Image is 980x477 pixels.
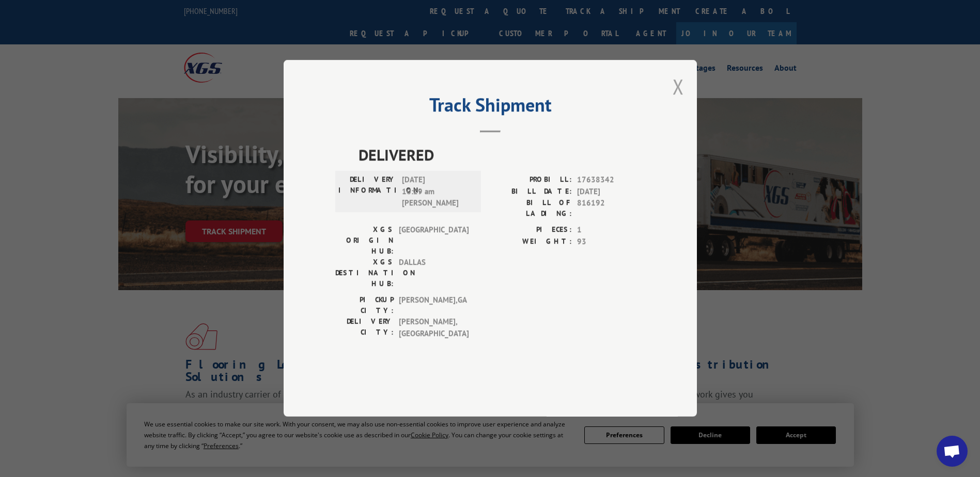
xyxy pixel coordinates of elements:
div: Open chat [937,436,968,467]
span: [PERSON_NAME] , GA [399,295,469,316]
label: BILL OF LADING: [490,198,572,219]
span: [DATE] [577,186,645,198]
button: Close modal [673,73,684,100]
label: XGS DESTINATION HUB: [335,257,394,290]
label: WEIGHT: [490,236,572,248]
span: 816192 [577,198,645,219]
span: 1 [577,225,645,236]
span: [PERSON_NAME] , [GEOGRAPHIC_DATA] [399,316,469,340]
span: 17638342 [577,174,645,186]
label: XGS ORIGIN HUB: [335,225,394,257]
label: PICKUP CITY: [335,295,394,316]
span: 93 [577,236,645,248]
h2: Track Shipment [335,98,645,117]
label: PROBILL: [490,174,572,186]
span: [DATE] 10:29 am [PERSON_NAME] [402,174,472,210]
span: [GEOGRAPHIC_DATA] [399,225,469,257]
label: BILL DATE: [490,186,572,198]
span: DALLAS [399,257,469,290]
span: DELIVERED [359,144,645,167]
label: DELIVERY CITY: [335,316,394,340]
label: DELIVERY INFORMATION: [338,174,397,210]
label: PIECES: [490,225,572,236]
